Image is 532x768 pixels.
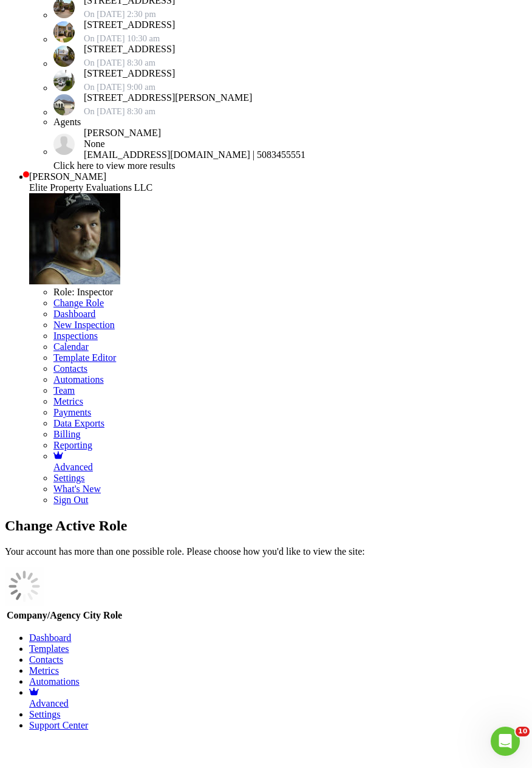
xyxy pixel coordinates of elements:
img: loading-93afd81d04378562ca97960a6d0abf470c8f8241ccf6a1b4da771bf876922d1b.gif [5,567,44,606]
a: Contacts [53,363,87,374]
a: Settings [53,473,85,483]
a: Sign Out [53,495,88,505]
img: data [53,21,75,43]
a: Templates [29,643,527,654]
a: What's New [53,484,101,494]
div: [PERSON_NAME] [84,128,305,139]
a: Billing [53,429,80,439]
span: 10 [516,727,530,736]
iframe: Intercom live chat [491,727,520,756]
a: New Inspection [53,320,115,330]
div: On [DATE] 9:00 am [84,82,175,92]
a: Change Role [53,298,104,308]
a: Metrics [53,396,83,406]
div: [STREET_ADDRESS][PERSON_NAME] [84,92,252,103]
a: Advanced [29,687,527,709]
a: Calendar [53,341,89,352]
h2: Change Active Role [5,518,527,534]
div: Advanced [29,698,527,709]
li: Agents [53,117,527,128]
p: Your account has more than one possible role. Please choose how you'd like to view the site: [5,546,527,557]
a: Settings [29,709,527,720]
a: Payments [53,407,91,417]
a: Automations [53,374,104,385]
th: Company/Agency [6,609,81,622]
a: Contacts [29,654,527,665]
img: isa1f563jpkl371000000000.jpg [53,94,75,115]
a: Inspections [53,331,98,341]
div: On [DATE] 8:30 am [84,58,175,68]
span: Role: Inspector [53,287,113,297]
a: Template Editor [53,352,116,363]
a: Dashboard [29,633,527,643]
a: Dashboard [53,309,95,319]
a: Click here to view more results [53,160,175,171]
th: City [83,609,101,622]
div: Elite Property Evaluations LLC [29,182,527,193]
a: Team [53,385,75,396]
div: [STREET_ADDRESS] [84,19,175,30]
img: data [53,70,75,91]
img: blurred.jpg [29,193,120,284]
div: [STREET_ADDRESS] [84,68,175,79]
a: Reporting [53,440,92,450]
a: Metrics [29,665,527,676]
img: data [53,46,75,67]
a: Support Center [29,720,527,731]
th: Role [103,609,123,622]
div: None [84,139,305,149]
a: Automations (Basic) [29,676,527,687]
div: On [DATE] 8:30 am [84,106,252,117]
img: default-user-f0147aede5fd5fa78ca7ade42f37bd4542148d508eef1c3d3ea960f66861d68b.jpg [53,134,75,155]
div: On [DATE] 10:30 am [84,33,175,44]
div: On [DATE] 2:30 pm [84,9,175,19]
div: [EMAIL_ADDRESS][DOMAIN_NAME] | 5083455551 [84,149,305,160]
a: Data Exports [53,418,104,428]
div: [STREET_ADDRESS] [84,44,175,55]
a: Advanced [53,451,527,472]
div: Automations [29,676,527,687]
div: [PERSON_NAME] [29,171,527,182]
